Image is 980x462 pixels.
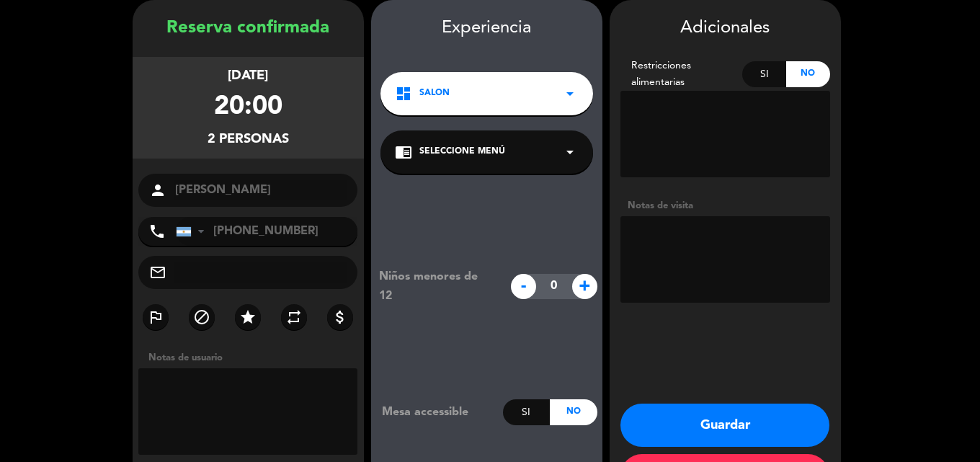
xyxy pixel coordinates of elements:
i: repeat [285,308,303,326]
i: dashboard [395,85,412,102]
div: Mesa accessible [371,403,503,422]
i: arrow_drop_down [561,143,579,161]
i: attach_money [331,308,349,326]
div: Adicionales [620,14,830,43]
div: Experiencia [371,14,602,43]
span: - [511,274,536,299]
i: block [193,308,210,326]
div: Notas de usuario [141,350,364,365]
div: No [786,61,830,87]
div: Reserva confirmada [133,14,364,43]
i: phone [148,223,166,240]
span: Seleccione Menú [419,145,505,159]
i: star [239,308,257,326]
div: Si [742,61,786,87]
div: Si [503,399,550,425]
span: Salon [419,86,450,101]
div: [DATE] [228,66,268,86]
span: + [572,274,597,299]
i: person [149,182,166,199]
div: 2 personas [208,129,289,150]
button: Guardar [620,404,829,447]
i: outlined_flag [147,308,164,326]
i: arrow_drop_down [561,85,579,102]
div: No [550,399,597,425]
i: chrome_reader_mode [395,143,412,161]
div: Niños menores de 12 [368,267,503,305]
div: Notas de visita [620,198,830,213]
div: Argentina: +54 [177,218,210,245]
i: mail_outline [149,264,166,281]
div: 20:00 [214,86,282,129]
div: Restricciones alimentarias [620,58,743,91]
